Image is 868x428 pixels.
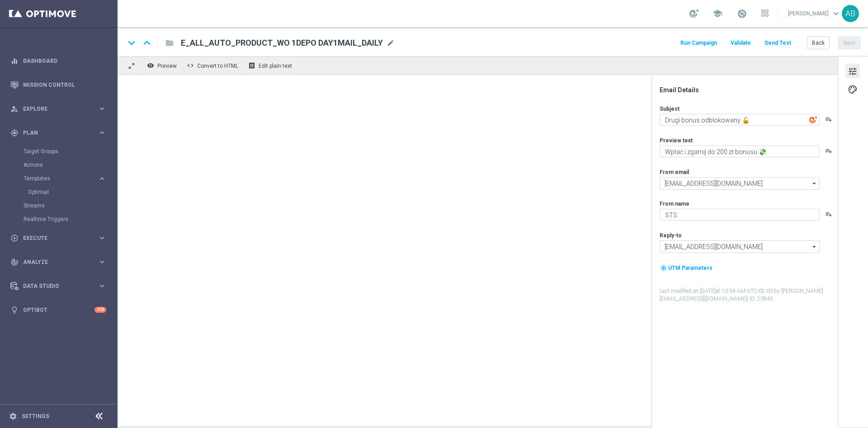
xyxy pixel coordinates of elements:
[24,172,117,199] div: Templates
[10,235,107,242] button: play_circle_outline Execute keyboard_arrow_right
[660,287,837,303] label: Last modified on [DATE] at 10:54 AM UTC-02:00 by [PERSON_NAME][EMAIL_ADDRESS][DOMAIN_NAME]
[842,5,859,22] div: AB
[98,258,106,266] i: keyboard_arrow_right
[712,9,722,19] span: school
[660,263,713,273] button: my_location UTM Parameters
[660,86,837,94] div: Email Details
[259,63,292,69] span: Edit plain text
[838,37,860,49] button: Save
[24,161,94,169] a: Actions
[10,306,19,314] i: lightbulb
[763,37,793,49] button: Send Test
[809,116,817,124] img: optiGenie.svg
[197,63,238,69] span: Convert to HTML
[10,282,107,290] button: Data Studio keyboard_arrow_right
[10,57,19,65] i: equalizer
[98,174,106,183] i: keyboard_arrow_right
[22,414,49,419] a: Settings
[660,240,820,253] input: Select
[10,105,19,113] i: person_search
[731,40,751,46] span: Validate
[825,211,832,218] button: playlist_add
[660,177,820,190] input: Select
[98,282,106,290] i: keyboard_arrow_right
[24,175,107,182] button: Templates keyboard_arrow_right
[157,63,177,69] span: Preview
[845,64,860,78] button: tune
[10,105,98,113] div: Explore
[679,37,718,49] button: Run Campaign
[825,147,832,155] button: playlist_add
[848,84,858,95] span: palette
[98,234,106,242] i: keyboard_arrow_right
[10,73,106,97] div: Mission Control
[660,200,689,207] label: From name
[10,258,19,266] i: track_changes
[10,234,19,242] i: play_circle_outline
[140,36,154,50] i: keyboard_arrow_up
[10,306,107,314] button: lightbulb Optibot +10
[10,298,106,322] div: Optibot
[23,130,98,136] span: Plan
[660,105,679,113] label: Subject
[28,185,117,199] div: Optimail
[668,265,712,271] span: UTM Parameters
[24,148,94,155] a: Target Groups
[187,62,194,69] span: code
[98,128,106,137] i: keyboard_arrow_right
[831,9,841,19] span: keyboard_arrow_down
[23,73,106,97] a: Mission Control
[28,188,94,196] a: Optimail
[23,298,94,322] a: Optibot
[24,158,117,172] div: Actions
[845,82,860,96] button: palette
[807,37,830,49] button: Back
[660,169,689,176] label: From email
[10,129,98,137] div: Plan
[10,258,98,266] div: Analyze
[10,259,107,266] button: track_changes Analyze keyboard_arrow_right
[147,62,154,69] i: remove_red_eye
[10,129,107,136] button: gps_fixed Plan keyboard_arrow_right
[125,36,138,50] i: keyboard_arrow_down
[23,106,98,112] span: Explore
[10,234,98,242] div: Execute
[10,105,107,113] div: person_search Explore keyboard_arrow_right
[10,282,98,290] div: Data Studio
[10,57,107,65] button: equalizer Dashboard
[9,412,17,420] i: settings
[10,81,107,89] button: Mission Control
[24,212,117,226] div: Realtime Triggers
[747,296,773,302] span: | ID: 20945
[387,39,395,47] span: mode_edit
[24,176,98,181] div: Templates
[23,235,98,241] span: Execute
[94,307,106,313] div: +10
[810,241,819,253] i: arrow_drop_down
[660,232,682,239] label: Reply-to
[145,60,181,71] button: remove_red_eye Preview
[184,60,242,71] button: code Convert to HTML
[24,202,94,209] a: Streams
[23,283,98,289] span: Data Studio
[825,116,832,123] button: playlist_add
[98,104,106,113] i: keyboard_arrow_right
[248,62,255,69] i: receipt
[10,49,106,73] div: Dashboard
[787,7,842,20] a: [PERSON_NAME]keyboard_arrow_down
[24,216,94,223] a: Realtime Triggers
[848,66,858,77] span: tune
[729,37,752,49] button: Validate
[246,60,296,71] button: receipt Edit plain text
